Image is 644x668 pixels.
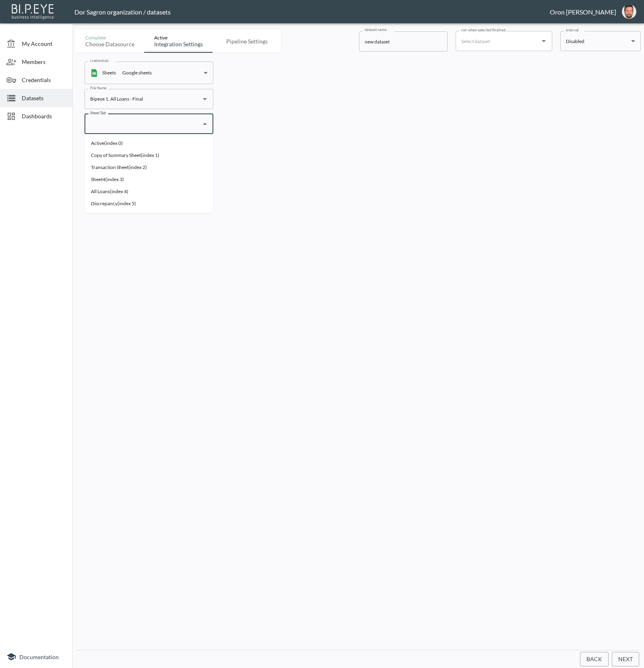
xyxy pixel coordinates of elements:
button: Back [580,652,609,667]
li: Sheet4 (index 3) [85,173,213,186]
label: interval [566,27,579,33]
span: Credentials [22,76,66,84]
label: credentials [90,58,109,63]
span: Datasets [22,94,66,102]
div: Disabled [566,37,628,46]
span: Members [22,58,66,66]
div: Google sheets [122,68,152,77]
img: f7df4f0b1e237398fe25aedd0497c453 [622,4,636,19]
img: bipeye-logo [10,2,56,20]
a: Documentation [6,652,66,662]
p: Sheets [102,68,116,77]
span: My Account [22,39,66,48]
div: Pipeline settings [226,38,268,45]
button: Close [199,118,211,130]
div: Choose datasource [85,41,134,48]
li: Transaction Sheet (index 2) [85,161,213,173]
label: dataset name [365,27,386,32]
li: Active (index 0) [85,137,213,149]
button: Open [538,35,549,47]
div: Active [154,35,203,41]
div: Oron [PERSON_NAME] [550,8,616,16]
label: Sheet Tab [90,110,106,115]
label: File Name [90,85,107,91]
li: Copy of Summary Sheet (index 1) [85,149,213,161]
img: google sheets [90,69,98,77]
span: Dashboards [22,112,66,120]
button: oron@bipeye.com [616,2,642,21]
div: Integration settings [154,41,203,48]
input: Select dataset [459,35,537,47]
button: Open [199,93,211,105]
li: Discrepancy (index 5) [85,198,213,210]
div: Dor Sagron organization / datasets [74,8,550,16]
button: Next [612,652,639,667]
li: All Loans (index 4) [85,186,213,198]
span: Documentation [19,654,59,660]
div: Complete [85,35,134,41]
label: run when selected finished [461,27,506,33]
